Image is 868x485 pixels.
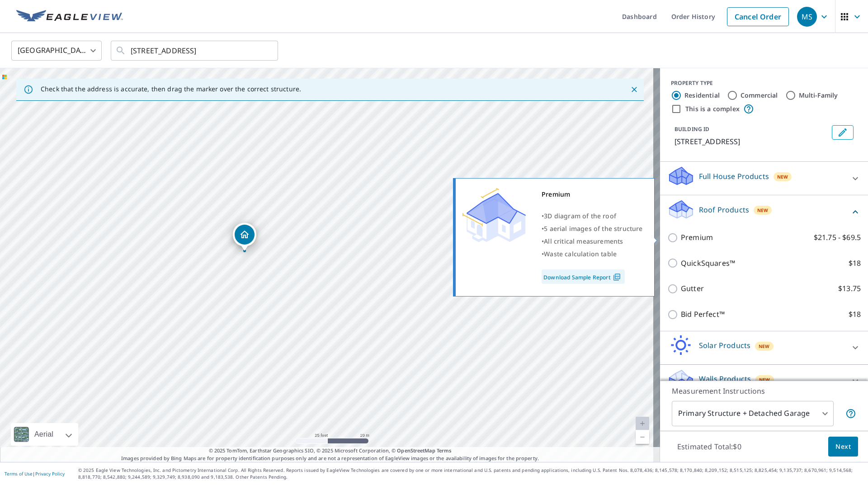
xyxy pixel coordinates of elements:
[832,125,854,140] button: Edit building 1
[849,309,861,320] p: $18
[542,188,643,201] div: Premium
[233,223,256,251] div: Dropped pin, building 1, Residential property, 19 Ellwood Ave Cortland, NY 13045
[671,79,857,87] div: PROPERTY TYPE
[849,258,861,269] p: $18
[397,447,435,454] a: OpenStreetMap
[672,386,856,396] p: Measurement Instructions
[667,368,861,394] div: Walls ProductsNew
[699,373,751,384] p: Walls Products
[131,38,259,63] input: Search by address or latitude-longitude
[542,248,643,260] div: •
[681,309,725,320] p: Bid Perfect™
[670,437,749,457] p: Estimated Total: $0
[828,437,858,457] button: Next
[544,224,642,233] span: 5 aerial images of the structure
[814,232,861,243] p: $21.75 - $69.5
[462,188,526,242] img: Premium
[727,7,789,26] a: Cancel Order
[675,136,828,147] p: [STREET_ADDRESS]
[699,340,750,351] p: Solar Products
[685,104,740,113] label: This is a complex
[628,84,640,95] button: Close
[11,423,78,446] div: Aerial
[544,250,617,258] span: Waste calculation table
[741,91,778,100] label: Commercial
[5,471,65,476] p: |
[35,471,65,477] a: Privacy Policy
[757,207,769,214] span: New
[542,222,643,235] div: •
[759,376,770,383] span: New
[437,447,452,454] a: Terms
[611,273,623,281] img: Pdf Icon
[32,423,56,446] div: Aerial
[41,85,301,93] p: Check that the address is accurate, then drag the marker over the correct structure.
[699,204,749,215] p: Roof Products
[544,237,623,245] span: All critical measurements
[636,417,649,430] a: Current Level 20, Zoom In Disabled
[667,335,861,361] div: Solar ProductsNew
[78,467,863,480] p: © 2025 Eagle View Technologies, Inc. and Pictometry International Corp. All Rights Reserved. Repo...
[681,283,704,294] p: Gutter
[681,232,713,243] p: Premium
[684,91,720,100] label: Residential
[5,471,33,477] a: Terms of Use
[797,7,817,27] div: MS
[777,173,788,180] span: New
[636,430,649,444] a: Current Level 20, Zoom Out
[835,441,851,452] span: Next
[667,199,861,225] div: Roof ProductsNew
[838,283,861,294] p: $13.75
[667,165,861,191] div: Full House ProductsNew
[681,258,735,269] p: QuickSquares™
[542,210,643,222] div: •
[544,212,616,220] span: 3D diagram of the roof
[699,171,769,182] p: Full House Products
[16,10,123,24] img: EV Logo
[11,38,102,63] div: [GEOGRAPHIC_DATA]
[542,235,643,248] div: •
[675,125,709,133] p: BUILDING ID
[845,408,856,419] span: Your report will include the primary structure and a detached garage if one exists.
[209,447,452,455] span: © 2025 TomTom, Earthstar Geographics SIO, © 2025 Microsoft Corporation, ©
[799,91,838,100] label: Multi-Family
[672,401,834,426] div: Primary Structure + Detached Garage
[759,343,770,350] span: New
[542,269,625,284] a: Download Sample Report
